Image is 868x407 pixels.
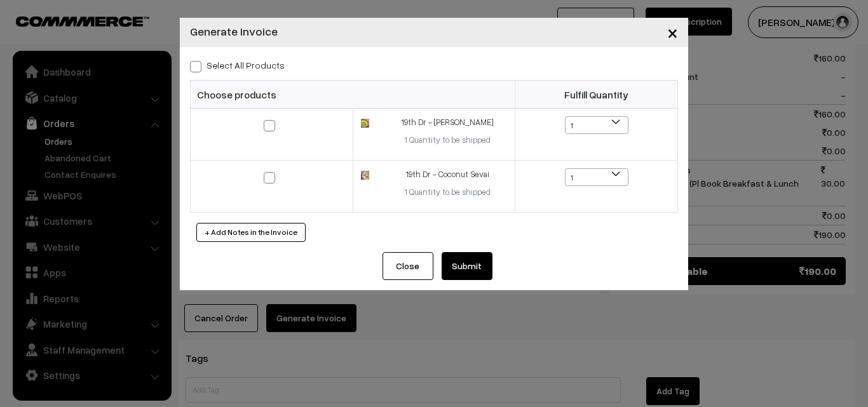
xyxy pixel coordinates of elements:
[388,134,507,147] div: 1 Quantity to be shipped
[442,252,492,280] button: Submit
[196,223,306,242] button: + Add Notes in the Invoice
[667,20,678,44] span: ×
[388,186,507,199] div: 1 Quantity to be shipped
[361,119,369,127] img: 17442592358063lemon-sevai1.jpg
[566,117,628,135] span: 1
[191,81,515,109] th: Choose products
[565,168,628,186] span: 1
[383,252,433,280] button: Close
[388,116,507,129] div: 19th Dr - [PERSON_NAME]
[566,169,628,187] span: 1
[515,81,678,109] th: Fulfill Quantity
[190,23,278,40] h4: Generate Invoice
[190,58,285,72] label: Select all Products
[565,116,628,134] span: 1
[657,13,688,52] button: Close
[361,171,369,179] img: 17443012011014coconut-sevai.jpg
[388,168,507,181] div: 19th Dr - Coconut Sevai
